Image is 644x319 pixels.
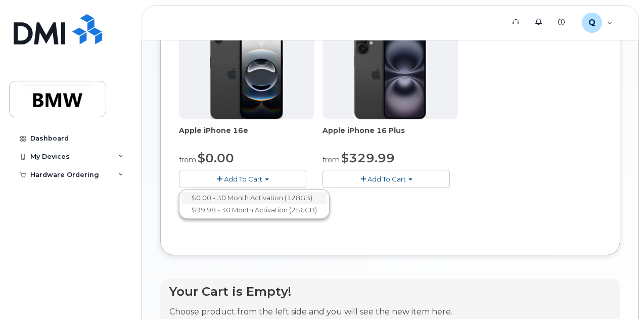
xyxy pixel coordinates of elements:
iframe: Messenger Launcher [600,275,636,311]
span: Add To Cart [367,175,406,183]
div: QTD9377 [575,13,620,33]
img: iphone_16_plus.png [354,30,426,119]
div: Apple iPhone 16e [179,125,314,146]
a: $0.00 - 30 Month Activation (128GB) [181,192,327,204]
small: from [323,155,340,164]
span: Q [588,17,595,29]
img: iphone16e.png [210,30,283,119]
small: from [179,155,196,164]
h4: Your Cart is Empty! [169,285,452,298]
div: Apple iPhone 16 Plus [323,125,458,146]
p: Choose product from the left side and you will see the new item here. [169,306,452,318]
span: $0.00 [198,151,234,165]
button: Add To Cart [323,170,450,188]
span: $329.99 [341,151,395,165]
a: $99.98 - 30 Month Activation (256GB) [181,204,327,216]
button: Add To Cart [179,170,306,188]
span: Add To Cart [224,175,262,183]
